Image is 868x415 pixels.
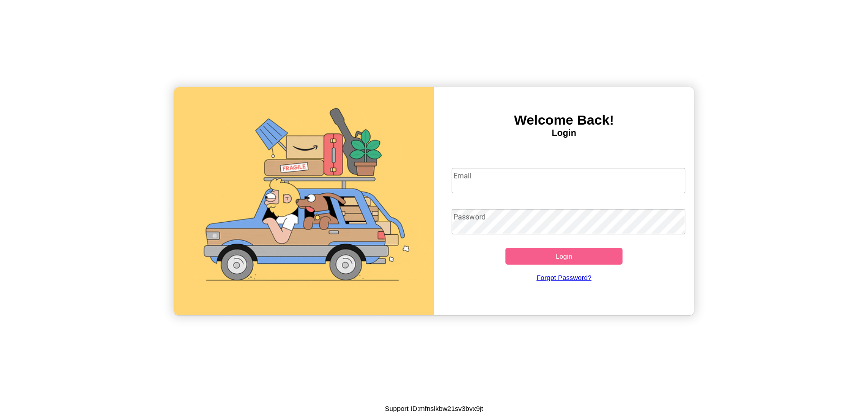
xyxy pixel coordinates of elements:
[434,128,694,138] h4: Login
[505,248,623,265] button: Login
[434,112,694,128] h3: Welcome Back!
[385,402,483,415] p: Support ID: mfnslkbw21sv3bvx9jt
[174,87,434,315] img: gif
[447,265,681,290] a: Forgot Password?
